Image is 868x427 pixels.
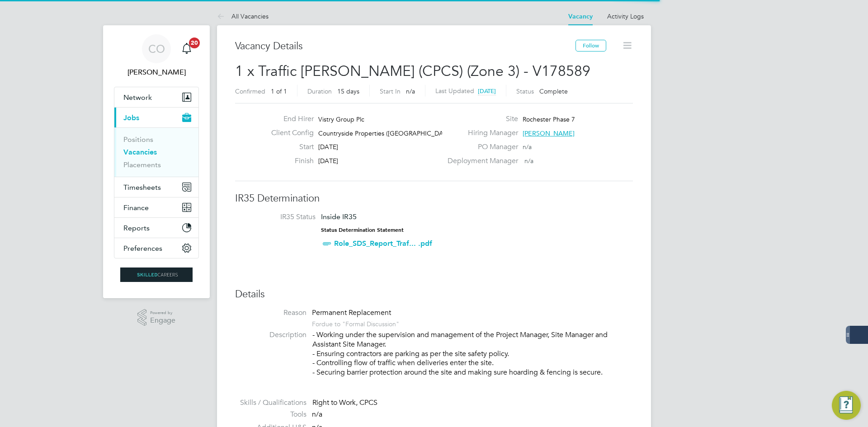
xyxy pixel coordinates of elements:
label: Start [264,142,314,152]
label: Deployment Manager [442,156,518,166]
span: 20 [189,38,200,48]
span: 15 days [337,87,359,95]
span: 1 x Traffic [PERSON_NAME] (CPCS) (Zone 3) - V178589 [235,62,590,80]
span: Reports [123,224,150,232]
span: n/a [524,157,533,165]
button: Engage Resource Center [832,391,861,420]
label: Client Config [264,128,314,138]
label: Confirmed [235,87,265,95]
label: Last Updated [435,87,474,95]
span: [DATE] [318,157,338,165]
a: 20 [178,34,196,63]
span: Engage [150,317,175,324]
span: Vistry Group Plc [318,115,364,123]
label: Tools [235,410,307,419]
span: n/a [523,143,532,151]
span: Timesheets [123,183,161,192]
span: Countryside Properties ([GEOGRAPHIC_DATA]) Ltd t/a Roch… [318,129,498,137]
a: Role_SDS_Report_Traf... .pdf [334,239,432,248]
label: End Hirer [264,114,314,124]
button: Jobs [114,108,198,127]
span: 1 of 1 [271,87,287,95]
a: Powered byEngage [137,309,176,326]
img: skilledcareers-logo-retina.png [120,267,193,282]
button: Network [114,87,198,107]
label: Finish [264,156,314,166]
h3: Details [235,288,633,301]
label: Duration [307,87,332,95]
span: Craig O'Donovan [114,67,199,78]
a: CO[PERSON_NAME] [114,34,199,78]
label: IR35 Status [244,212,316,222]
a: Go to home page [114,267,199,282]
a: Activity Logs [607,12,644,20]
a: Positions [123,135,153,144]
span: n/a [312,410,322,419]
div: Jobs [114,127,198,177]
label: Skills / Qualifications [235,398,307,408]
p: - Working under the supervision and management of the Project Manager, Site Manager and Assistant... [312,330,633,377]
span: [DATE] [478,87,496,95]
span: CO [148,43,165,55]
a: Vacancy [568,13,593,20]
h3: Vacancy Details [235,40,576,53]
span: Rochester Phase 7 [523,115,575,123]
div: For due to "Formal Discussion" [312,318,399,328]
button: Timesheets [114,177,198,197]
span: [DATE] [318,143,338,151]
label: Status [516,87,534,95]
label: Start In [380,87,401,95]
label: Reason [235,308,307,318]
a: Vacancies [123,148,157,156]
span: Powered by [150,309,175,317]
span: n/a [406,87,415,95]
span: Finance [123,203,149,212]
button: Follow [576,40,606,52]
a: Placements [123,160,161,169]
h3: IR35 Determination [235,192,633,205]
label: PO Manager [442,142,518,152]
button: Reports [114,218,198,238]
span: Jobs [123,113,139,122]
span: Complete [539,87,568,95]
label: Hiring Manager [442,128,518,138]
span: Inside IR35 [321,212,357,221]
div: Right to Work, CPCS [312,398,633,408]
label: Site [442,114,518,124]
a: All Vacancies [217,12,269,20]
button: Finance [114,197,198,217]
span: [PERSON_NAME] [523,129,575,137]
span: Preferences [123,244,162,253]
label: Description [235,330,307,340]
nav: Main navigation [103,25,210,298]
span: Network [123,93,152,102]
strong: Status Determination Statement [321,227,404,233]
button: Preferences [114,238,198,258]
span: Permanent Replacement [312,308,391,317]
